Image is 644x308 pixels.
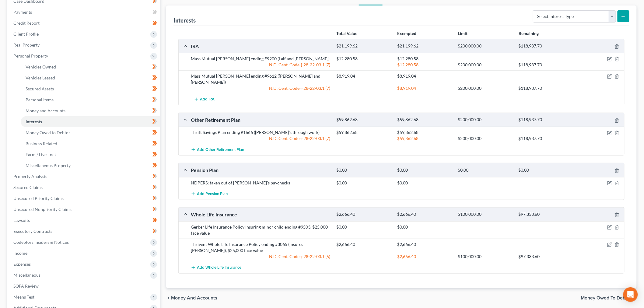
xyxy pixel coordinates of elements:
span: Payments [13,9,32,15]
div: $200,000.00 [455,62,516,68]
a: Secured Assets [21,83,160,94]
div: $2,666.40 [394,212,455,217]
a: Interests [21,116,160,127]
span: Add IRA [200,97,215,102]
span: Add Other Retirement Plan [197,147,244,152]
span: Client Profile [13,31,39,37]
span: Secured Assets [26,86,54,91]
div: $8,919.04 [394,85,455,91]
div: $59,862.68 [334,129,394,135]
div: Gerber Life Insurance Policy Insuring minor child ending #9503, $25,000 face value [188,224,334,236]
div: $118,937.70 [516,85,576,91]
div: $0.00 [394,167,455,173]
strong: Total Value [336,31,357,36]
a: Business Related [21,138,160,149]
div: $2,666.40 [394,241,455,247]
a: Vehicles Leased [21,72,160,83]
div: $0.00 [334,167,394,173]
div: Mass Mutual [PERSON_NAME] ending #9612 ([PERSON_NAME] and [PERSON_NAME]) [188,73,334,85]
div: $200,000.00 [455,135,516,142]
strong: Limit [458,31,468,36]
div: $118,937.70 [516,117,576,123]
div: Interests [173,17,196,24]
a: SOFA Review [9,281,160,292]
span: Unsecured Priority Claims [13,196,64,201]
div: $97,333.60 [516,212,576,217]
div: $0.00 [394,224,455,230]
i: chevron_left [166,296,171,300]
div: NDPERS; taken out of [PERSON_NAME]'s paychecks [188,180,334,186]
div: $0.00 [334,180,394,186]
div: N.D. Cent. Code § 28-22-03.1 (5) [188,254,334,260]
div: Open Intercom Messenger [623,287,638,302]
div: $12,280.58 [394,62,455,68]
a: Personal Items [21,94,160,105]
span: Add Pension Plan [197,191,228,196]
div: N.D. Cent. Code § 28-22-03.1 (7) [188,85,334,91]
a: Secured Claims [9,182,160,193]
span: Means Test [13,294,34,299]
button: Add Other Retirement Plan [191,144,244,155]
strong: Remaining [519,31,539,36]
button: Add Pension Plan [191,188,228,200]
a: Credit Report [9,18,160,29]
div: $0.00 [455,167,516,173]
div: $12,280.58 [394,56,455,62]
div: Thrift Savings Plan ending #1666 ([PERSON_NAME]'s through work) [188,129,334,135]
span: Money and Accounts [171,296,217,300]
div: $200,000.00 [455,85,516,91]
span: Business Related [26,141,57,146]
div: Whole Life Insurance [188,211,334,218]
span: Expenses [13,261,31,267]
div: Thrivent Whole Life Insurance Policy ending #3065 (Insures [PERSON_NAME]), $25,000 face value [188,241,334,254]
a: Money Owed to Debtor [21,127,160,138]
span: Lawsuits [13,218,30,223]
strong: Exempted [397,31,416,36]
button: chevron_left Money and Accounts [166,296,217,300]
div: $0.00 [334,224,394,230]
div: $59,862.68 [334,117,394,123]
div: N.D. Cent. Code § 28-22-03.1 (7) [188,62,334,68]
span: Money and Accounts [26,108,65,113]
div: $118,937.70 [516,62,576,68]
span: Farm / Livestock [26,152,57,157]
div: $200,000.00 [455,43,516,49]
a: Unsecured Nonpriority Claims [9,204,160,215]
div: $8,919.04 [394,73,455,79]
span: Miscellaneous Property [26,163,71,168]
div: IRA [188,43,334,49]
div: $59,862.68 [394,135,455,142]
button: Add IRA [191,94,218,105]
div: $8,919.04 [334,73,394,79]
span: Personal Property [13,53,48,58]
div: $0.00 [394,180,455,186]
div: $0.00 [516,167,576,173]
span: Add Whole Life Insurance [197,265,241,270]
span: Money Owed to Debtor [26,130,70,135]
div: $12,280.58 [334,56,394,62]
div: $59,862.68 [394,129,455,135]
div: Pension Plan [188,167,334,173]
div: $21,199.62 [394,43,455,49]
div: $21,199.62 [334,43,394,49]
div: $118,937.70 [516,135,576,142]
a: Unsecured Priority Claims [9,193,160,204]
div: $200,000.00 [455,117,516,123]
div: $2,666.40 [334,241,394,247]
span: Credit Report [13,20,40,26]
div: $59,862.68 [394,117,455,123]
span: Codebtors Insiders & Notices [13,240,69,245]
a: Miscellaneous Property [21,160,160,171]
a: Payments [9,7,160,18]
span: Property Analysis [13,174,47,179]
span: Secured Claims [13,185,43,190]
div: $100,000.00 [455,212,516,217]
span: Personal Items [26,97,54,102]
a: Money and Accounts [21,105,160,116]
span: Miscellaneous [13,272,40,278]
span: SOFA Review [13,283,39,289]
div: $97,333.60 [516,254,576,260]
a: Farm / Livestock [21,149,160,160]
span: Unsecured Nonpriority Claims [13,207,72,212]
div: $118,937.70 [516,43,576,49]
